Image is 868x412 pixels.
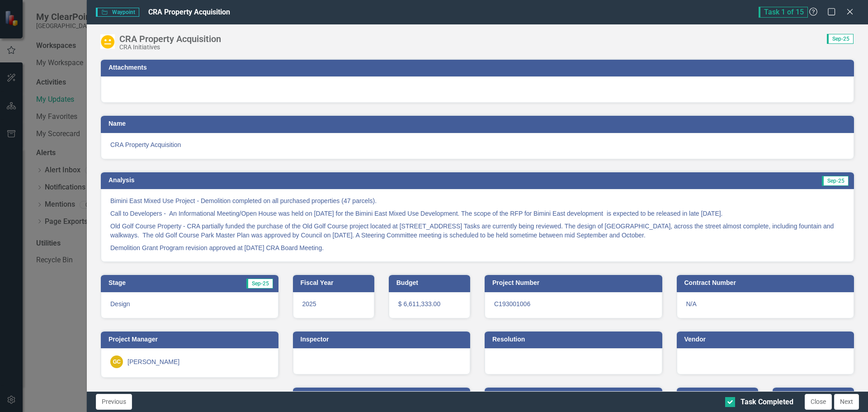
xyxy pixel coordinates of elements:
[398,300,440,308] span: $ 6,611,333.00
[108,336,274,343] h3: Project Manager
[108,64,849,71] h3: Attachments
[492,336,658,343] h3: Resolution
[301,279,370,286] h3: Fiscal Year
[827,34,854,44] span: Sep-25
[684,336,850,343] h3: Vendor
[302,300,316,308] span: 2025
[119,34,221,44] div: CRA Property Acquisition
[396,279,466,286] h3: Budget
[110,196,844,207] p: Bimini East Mixed Use Project - Demolition completed on all purchased properties (47 parcels).
[110,300,130,308] span: Design
[805,394,832,410] button: Close
[741,397,793,407] div: Task Completed
[148,8,230,16] span: CRA Property Acquisition
[492,279,658,286] h3: Project Number
[110,355,123,368] div: GC
[110,242,844,252] p: Demolition Grant Program revision approved at [DATE] CRA Board Meeting.
[110,220,844,242] p: Old Golf Course Property - CRA partially funded the purchase of the Old Golf Course project locat...
[834,394,859,410] button: Next
[684,279,850,286] h3: Contract Number
[822,176,849,186] span: Sep-25
[759,7,808,18] span: Task 1 of 15
[108,177,468,184] h3: Analysis
[96,394,132,410] button: Previous
[110,207,844,220] p: Call to Developers - An Informational Meeting/Open House was held on [DATE] for the Bimini East M...
[686,300,697,308] span: N/A
[96,8,139,17] span: Waypoint
[108,279,172,286] h3: Stage
[108,120,849,127] h3: Name
[110,140,844,149] span: CRA Property Acquisition
[494,300,530,308] span: C193001006
[246,279,273,289] span: Sep-25
[301,336,466,343] h3: Inspector
[127,357,179,366] div: [PERSON_NAME]
[119,44,221,51] div: CRA Initiatives
[100,34,115,49] img: In Progress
